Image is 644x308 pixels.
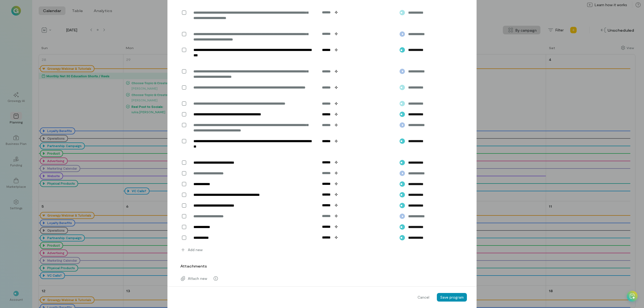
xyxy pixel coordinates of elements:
button: Save program [437,293,467,302]
label: Attachments [180,263,207,269]
span: Add new [188,247,203,252]
span: Save program [440,295,464,299]
span: Cancel [418,295,429,300]
span: Attach new [188,276,207,281]
div: Attach new [177,273,467,284]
